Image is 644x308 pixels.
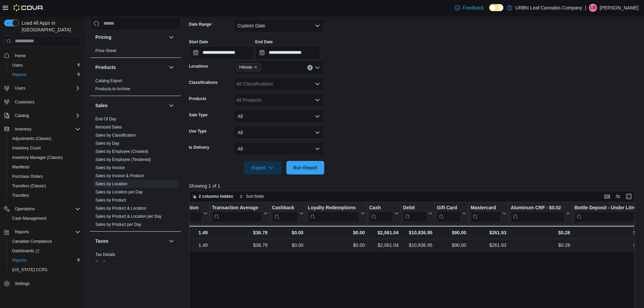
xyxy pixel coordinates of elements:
[625,192,633,200] button: Enter fullscreen
[95,157,151,162] span: Sales by Employee (Tendered)
[95,149,148,154] a: Sales by Employee (Created)
[308,241,365,249] div: $0.00
[12,51,80,60] span: Home
[167,63,175,71] button: Products
[308,205,359,211] div: Loyalty Redemptions
[95,222,141,227] span: Sales by Product per Day
[234,19,324,32] button: Custom Date
[239,64,253,71] span: Hillside
[9,135,54,143] a: Adjustments (Classic)
[234,126,324,139] button: All
[9,144,80,152] span: Inventory Count
[7,134,83,143] button: Adjustments (Classic)
[154,229,208,237] div: 1.49
[9,266,80,274] span: Washington CCRS
[7,191,83,200] button: Transfers
[9,163,80,171] span: Manifests
[12,267,47,273] span: [US_STATE] CCRS
[95,149,148,154] span: Sales by Employee (Created)
[95,102,108,109] h3: Sales
[403,205,427,211] div: Debit
[369,205,393,211] div: Cash
[95,133,136,138] a: Sales by Classification
[154,205,202,222] div: Qty Per Transaction
[95,157,151,162] a: Sales by Employee (Tendered)
[471,229,506,237] div: $261.93
[95,214,162,219] span: Sales by Product & Location per Day
[9,247,42,255] a: Dashboards
[95,34,166,41] button: Pricing
[1,227,83,237] button: Reports
[95,165,125,170] span: Sales by Invoice
[95,141,119,146] a: Sales by Day
[1,204,83,214] button: Operations
[95,252,115,257] span: Tax Details
[234,142,324,156] button: All
[15,86,25,91] span: Users
[189,112,208,118] label: Sale Type
[15,206,35,212] span: Operations
[7,265,83,275] button: [US_STATE] CCRS
[7,172,83,181] button: Purchase Orders
[511,241,570,249] div: $0.28
[9,214,49,222] a: Cash Management
[489,4,503,11] input: Dark Mode
[212,205,262,211] div: Transaction Average
[212,241,267,249] div: $36.78
[167,33,175,41] button: Pricing
[308,205,359,222] div: Loyalty Redemptions
[12,280,32,288] a: Settings
[255,39,273,45] label: End Date
[12,98,37,106] a: Customers
[9,135,80,143] span: Adjustments (Classic)
[12,239,52,244] span: Canadian Compliance
[403,229,432,237] div: $10,836.95
[9,153,80,162] span: Inventory Manager (Classic)
[12,112,80,120] span: Catalog
[189,46,254,60] input: Press the down key to open a popover containing a calendar.
[90,115,181,231] div: Sales
[95,173,144,179] span: Sales by Invoice & Product
[12,72,26,77] span: Reports
[516,4,582,12] p: URBN Leaf Cannabis Company
[154,241,208,249] div: 1.49
[90,77,181,96] div: Products
[369,241,399,249] div: $2,061.04
[189,192,236,200] button: 2 columns hidden
[463,4,483,11] span: Feedback
[95,260,124,265] a: Tax Exemptions
[189,22,213,27] label: Date Range
[95,182,127,186] a: Sales by Location
[95,206,146,211] span: Sales by Product & Location
[189,128,207,134] label: Use Type
[1,124,83,134] button: Inventory
[95,173,144,178] a: Sales by Invoice & Product
[12,183,46,189] span: Transfers (Classic)
[12,258,26,263] span: Reports
[15,281,29,286] span: Settings
[471,205,501,222] div: Mastercard
[95,206,146,211] a: Sales by Product & Location
[9,61,25,69] a: Users
[14,4,44,11] img: Cova
[95,190,143,194] a: Sales by Location per Day
[7,256,83,265] button: Reports
[95,64,116,71] h3: Products
[403,205,432,222] button: Debit
[90,251,181,269] div: Taxes
[95,238,109,244] h3: Taxes
[154,205,202,211] div: Qty Per Transaction
[308,205,365,222] button: Loyalty Redemptions
[12,205,80,213] span: Operations
[585,4,586,12] p: |
[167,237,175,245] button: Taxes
[189,96,207,101] label: Products
[12,164,29,170] span: Manifests
[95,78,122,83] a: Catalog Export
[437,205,461,211] div: Gift Card
[95,102,166,109] button: Sales
[590,4,596,12] span: CB
[189,64,208,69] label: Locations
